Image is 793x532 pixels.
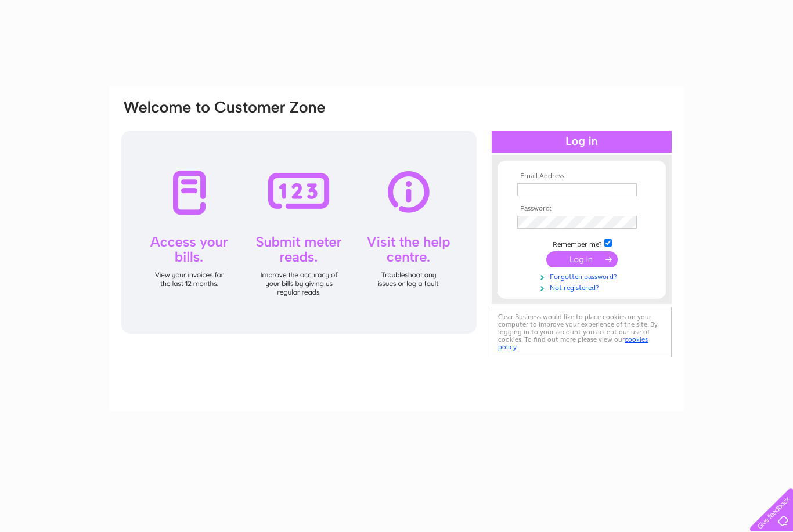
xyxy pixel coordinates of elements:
[492,307,672,357] div: Clear Business would like to place cookies on your computer to improve your experience of the sit...
[498,335,648,351] a: cookies policy
[514,205,649,213] th: Password:
[517,281,649,292] a: Not registered?
[517,270,649,281] a: Forgotten password?
[514,237,649,249] td: Remember me?
[546,251,618,267] input: Submit
[514,172,649,180] th: Email Address:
